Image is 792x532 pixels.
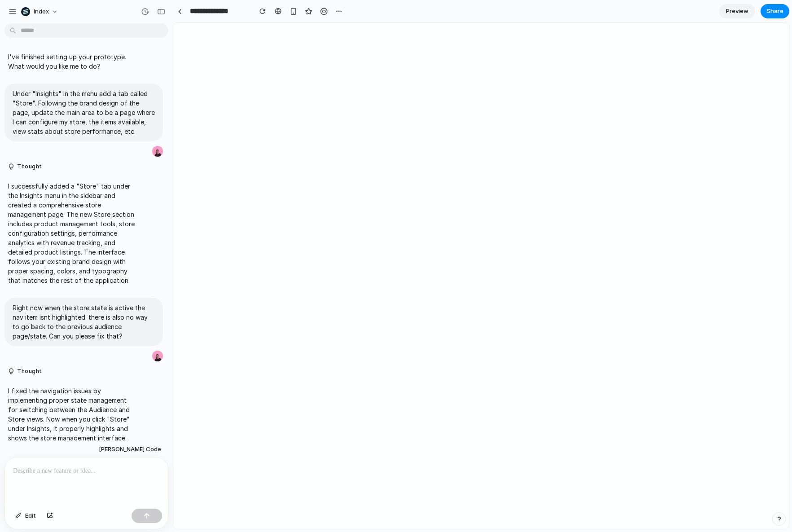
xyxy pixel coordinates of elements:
a: Preview [719,4,755,18]
span: Preview [726,7,748,16]
p: Right now when the store state is active the nav item isnt highlighted. there is also no way to g... [13,303,155,341]
span: Share [766,7,783,16]
p: Under "Insights" in the menu add a tab called "Store". Following the brand design of the page, up... [13,89,155,136]
p: I successfully added a "Store" tab under the Insights menu in the sidebar and created a comprehen... [8,181,135,285]
button: [PERSON_NAME] Code [96,441,164,457]
span: [PERSON_NAME] Code [99,445,161,454]
span: Edit [25,511,36,520]
p: I've finished setting up your prototype. What would you like me to do? [8,52,135,71]
span: Index [34,7,49,16]
button: Index [18,4,63,19]
p: I fixed the navigation issues by implementing proper state management for switching between the A... [8,386,135,499]
button: Edit [11,509,40,523]
button: Share [761,4,789,18]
